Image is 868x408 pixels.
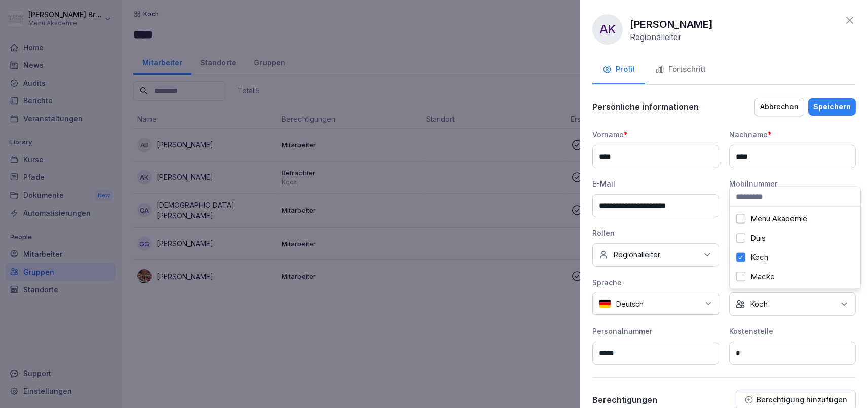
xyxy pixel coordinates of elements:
button: Profil [592,57,645,84]
p: Regionalleiter [613,250,660,260]
p: Berechtigung hinzufügen [757,396,847,404]
div: Abbrechen [760,101,799,113]
div: Vorname [592,129,719,140]
p: Berechtigungen [592,395,657,405]
div: Fortschritt [655,64,706,76]
button: Abbrechen [754,98,804,116]
p: Regionalleiter [630,32,682,42]
div: Mobilnummer [729,178,856,189]
label: Macke [750,272,775,281]
img: de.svg [599,299,611,309]
div: Sprache [592,277,719,288]
p: Persönliche informationen [592,102,699,112]
button: Speichern [808,98,856,116]
label: Menü Akademie [750,214,807,224]
div: Personalnummer [592,326,719,337]
button: Fortschritt [645,57,716,84]
div: Deutsch [592,293,719,315]
label: Koch [750,253,768,262]
div: Rollen [592,228,719,238]
div: AK [592,14,623,45]
p: Koch [750,299,768,309]
div: Profil [602,64,635,76]
div: Kostenstelle [729,326,856,337]
label: Duis [750,234,766,243]
div: E-Mail [592,178,719,189]
div: Nachname [729,129,856,140]
p: [PERSON_NAME] [630,17,713,32]
div: Speichern [813,101,851,113]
